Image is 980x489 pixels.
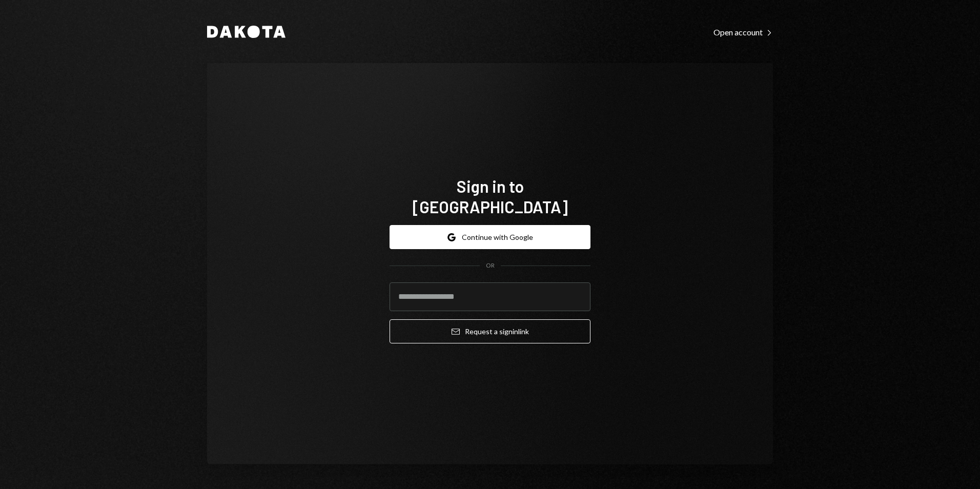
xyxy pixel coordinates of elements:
[390,176,590,217] h1: Sign in to [GEOGRAPHIC_DATA]
[486,261,495,270] div: OR
[390,225,590,249] button: Continue with Google
[713,27,773,37] div: Open account
[713,26,773,37] a: Open account
[390,319,590,343] button: Request a signinlink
